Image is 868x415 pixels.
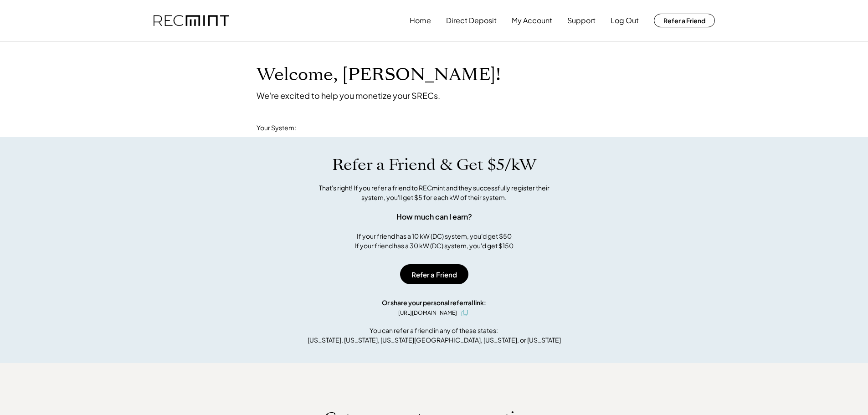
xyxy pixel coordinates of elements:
[354,231,514,251] div: If your friend has a 10 kW (DC) system, you'd get $50 If your friend has a 30 kW (DC) system, you...
[459,307,470,318] button: click to copy
[257,90,440,101] div: We're excited to help you monetize your SRECs.
[332,155,536,174] h1: Refer a Friend & Get $5/kW
[257,123,296,133] div: Your System:
[400,264,468,284] button: Refer a Friend
[308,326,561,345] div: You can refer a friend in any of these states: [US_STATE], [US_STATE], [US_STATE][GEOGRAPHIC_DATA...
[611,11,639,30] button: Log Out
[154,15,229,26] img: recmint-logotype%403x.png
[396,211,472,222] div: How much can I earn?
[446,11,497,30] button: Direct Deposit
[410,11,431,30] button: Home
[567,11,596,30] button: Support
[654,14,715,27] button: Refer a Friend
[309,183,560,202] div: That's right! If you refer a friend to RECmint and they successfully register their system, you'l...
[512,11,552,30] button: My Account
[382,298,486,307] div: Or share your personal referral link:
[398,309,457,317] div: [URL][DOMAIN_NAME]
[257,64,501,86] h1: Welcome, [PERSON_NAME]!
